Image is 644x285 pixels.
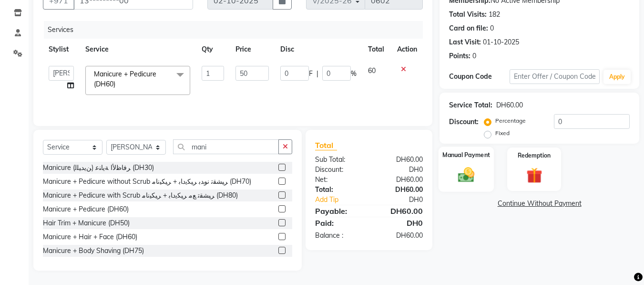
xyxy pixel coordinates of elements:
a: x [115,80,120,88]
span: % [351,69,357,79]
span: Total [315,140,337,150]
label: Fixed [495,129,510,137]
div: DH60.00 [496,100,523,110]
div: DH60.00 [369,231,430,241]
th: Price [230,39,274,60]
span: | [317,69,318,79]
input: Search or Scan [173,139,279,154]
div: Services [44,21,430,39]
div: Net: [308,175,369,185]
div: 01-10-2025 [483,37,519,47]
button: Apply [603,70,631,84]
div: Manicure + Pedicure without Scrub ﺮﻴﺸﻘﺗ نوﺪﺑ ﺮﻴﻜﻳدﺎﺑ + ﺮﻴﻜﻴﻧﺎﻣ (DH70) [43,177,251,187]
div: Manicure + Pedicure with Scrub ﺮﻴﺸﻘﺗ ﻊﻣ ﺮﻴﻜﻳدﺎﺑ + ﺮﻴﻜﻴﻧﺎﻣ (DH80) [43,190,238,201]
label: Percentage [495,116,526,125]
div: 182 [489,10,500,20]
th: Service [80,39,196,60]
a: Add Tip [308,195,379,205]
div: Manicure + Pedicure (DH60) [43,204,129,214]
div: Discount: [449,117,479,127]
span: Manicure + Pedicure (DH60) [94,70,156,88]
div: 0 [490,23,494,33]
div: DH0 [369,217,430,229]
div: Balance : [308,231,369,241]
div: DH60.00 [369,175,430,185]
th: Disc [275,39,362,60]
div: Last Visit: [449,37,481,47]
div: Total: [308,185,369,195]
label: Redemption [518,151,551,160]
div: Payable: [308,205,369,217]
input: Enter Offer / Coupon Code [510,69,600,84]
div: Manicure + Hair + Face (DH60) [43,232,137,242]
div: Service Total: [449,100,492,110]
div: Hair Trim + Manicure (DH50) [43,218,130,228]
div: DH60.00 [369,205,430,217]
a: Continue Without Payment [441,199,637,209]
div: DH0 [379,195,430,205]
img: _gift.svg [521,166,547,185]
div: Sub Total: [308,155,369,165]
div: Total Visits: [449,10,487,20]
img: _cash.svg [453,165,480,184]
div: 0 [472,51,476,61]
div: Manicure + Body Shaving (DH75) [43,246,144,256]
div: DH60.00 [369,155,430,165]
div: Paid: [308,217,369,229]
div: Manicure (ﻦﻳﺪﻴﻠﻟ) ﺮﻓﺎﻇﻷا ﺔﻳﺎﻨﻋ (DH30) [43,163,154,173]
th: Stylist [43,39,80,60]
div: Discount: [308,165,369,175]
div: DH60.00 [369,185,430,195]
span: F [309,69,313,79]
div: Coupon Code [449,72,509,82]
th: Total [362,39,391,60]
div: DH0 [369,165,430,175]
th: Action [391,39,423,60]
div: Card on file: [449,23,488,33]
div: Points: [449,51,470,61]
span: 60 [368,66,376,75]
label: Manual Payment [442,150,490,159]
th: Qty [196,39,230,60]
